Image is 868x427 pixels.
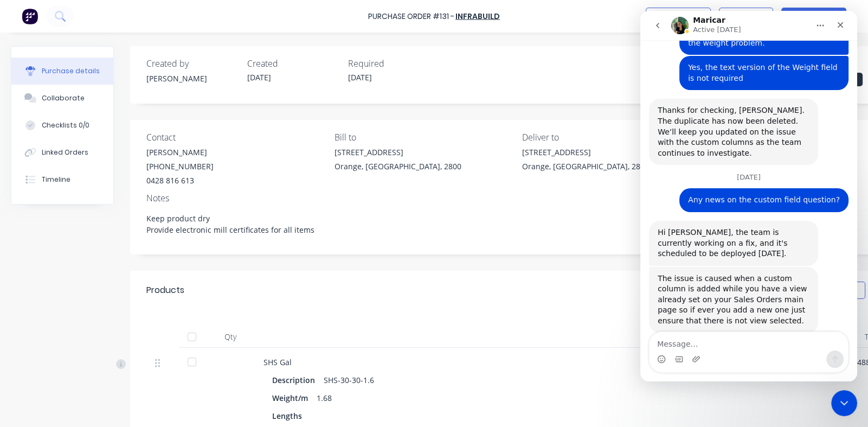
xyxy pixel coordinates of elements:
div: Products [146,284,184,297]
div: Timeline [42,175,70,184]
div: [STREET_ADDRESS] [335,146,461,158]
div: Weight/m [272,390,317,406]
button: Close [646,8,711,25]
div: Purchase Order #131 - [368,11,454,22]
div: Bill to [335,131,515,144]
div: Description [272,372,324,388]
button: Linked Orders [11,139,113,166]
div: Orange, [GEOGRAPHIC_DATA], 2800 [522,161,649,172]
button: Timeline [11,166,113,193]
div: Collaborate [42,93,85,103]
div: [STREET_ADDRESS] [522,146,649,158]
div: SHS Gal [263,356,788,368]
div: Checklists 0/0 [42,120,89,130]
div: Orange, [GEOGRAPHIC_DATA], 2800 [335,161,461,172]
iframe: Intercom live chat [640,11,857,381]
div: Required [348,57,440,70]
div: Linked Orders [42,148,88,157]
button: Purchase details [11,58,113,85]
div: [PHONE_NUMBER] [146,161,214,172]
div: SHS-30-30-1.6 [324,372,374,388]
div: Deliver to [522,131,702,144]
div: Contact [146,131,326,144]
div: Created by [146,57,239,70]
div: [PERSON_NAME] [146,146,214,158]
iframe: Intercom live chat [831,390,857,416]
div: [PERSON_NAME] [146,73,239,84]
div: 1.68 [317,390,332,406]
button: Checklists 0/0 [11,112,113,139]
button: Options [719,8,773,25]
button: Collaborate [11,85,113,112]
button: Edit Purchase [781,8,846,25]
img: Factory [22,8,38,24]
span: Lengths [272,410,302,422]
div: Purchase details [42,66,100,76]
div: 0428 816 613 [146,175,214,186]
div: Created [247,57,339,70]
div: Qty [206,326,255,348]
a: Infrabuild [455,11,500,22]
